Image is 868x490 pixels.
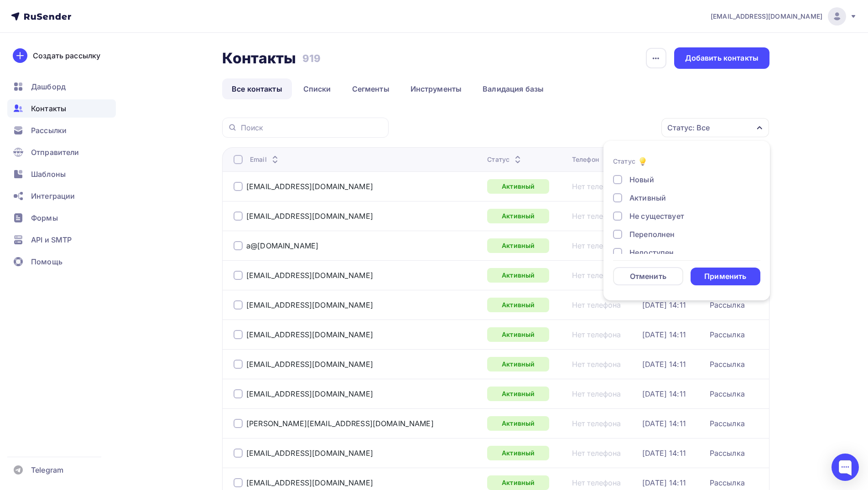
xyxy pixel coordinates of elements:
a: [EMAIL_ADDRESS][DOMAIN_NAME] [246,300,373,309]
a: [EMAIL_ADDRESS][DOMAIN_NAME] [246,211,373,221]
div: Телефон [572,155,613,164]
a: Формы [7,209,116,227]
div: Рассылка [710,419,745,428]
a: Нет телефона [572,478,621,487]
div: Не существует [629,211,684,222]
input: Поиск [241,123,383,133]
span: Шаблоны [31,169,66,180]
a: Нет телефона [572,419,621,428]
span: Формы [31,212,58,223]
a: Нет телефона [572,271,621,280]
span: API и SMTP [31,234,72,245]
a: [DATE] 14:11 [642,300,686,309]
a: Все контакты [222,78,292,99]
span: Telegram [31,464,63,475]
a: Активный [487,298,549,312]
span: Отправители [31,147,79,158]
div: Активный [487,475,549,490]
a: Рассылка [710,360,745,369]
a: [EMAIL_ADDRESS][DOMAIN_NAME] [246,330,373,339]
a: [DATE] 14:11 [642,360,686,369]
a: Рассылка [710,389,745,398]
a: Рассылка [710,478,745,487]
a: Нет телефона [572,360,621,369]
span: Помощь [31,256,62,267]
div: Новый [629,174,654,185]
a: Дашборд [7,77,116,96]
h2: Контакты [222,49,296,67]
a: Рассылка [710,449,745,458]
a: [DATE] 14:11 [642,330,686,339]
a: Списки [294,78,341,99]
a: Шаблоны [7,165,116,183]
a: [EMAIL_ADDRESS][DOMAIN_NAME] [246,389,373,398]
a: Отправители [7,143,116,161]
a: [EMAIL_ADDRESS][DOMAIN_NAME] [246,182,373,191]
a: a@[DOMAIN_NAME] [246,241,318,250]
a: [PERSON_NAME][EMAIL_ADDRESS][DOMAIN_NAME] [246,419,434,428]
div: Активный [487,327,549,342]
a: [DATE] 14:11 [642,449,686,458]
span: Рассылки [31,125,67,136]
div: Применить [704,271,746,282]
span: [EMAIL_ADDRESS][DOMAIN_NAME] [711,12,822,21]
a: Нет телефона [572,182,621,191]
a: Нет телефона [572,389,621,398]
a: Контакты [7,99,116,118]
a: [EMAIL_ADDRESS][DOMAIN_NAME] [246,271,373,280]
div: Нет телефона [572,449,621,458]
div: Статус [487,155,523,164]
div: Статус: Все [667,122,710,133]
a: Активный [487,238,549,253]
a: [DATE] 14:11 [642,419,686,428]
a: Активный [487,416,549,431]
a: Инструменты [401,78,472,99]
a: Сегменты [343,78,399,99]
div: [EMAIL_ADDRESS][DOMAIN_NAME] [246,478,373,487]
a: Рассылка [710,330,745,339]
div: Активный [487,179,549,194]
span: Контакты [31,103,66,114]
div: Нет телефона [572,211,621,221]
a: Валидация базы [473,78,553,99]
div: Добавить контакты [685,53,759,63]
a: [DATE] 14:11 [642,389,686,398]
a: Нет телефона [572,241,621,250]
div: Email [250,155,281,164]
div: Активный [629,192,666,203]
button: Статус: Все [661,118,769,138]
a: Нет телефона [572,300,621,309]
a: Активный [487,268,549,283]
ul: Статус: Все [603,141,770,300]
a: [EMAIL_ADDRESS][DOMAIN_NAME] [246,360,373,369]
a: Активный [487,446,549,460]
a: Активный [487,357,549,371]
a: [EMAIL_ADDRESS][DOMAIN_NAME] [246,449,373,458]
a: Нет телефона [572,330,621,339]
